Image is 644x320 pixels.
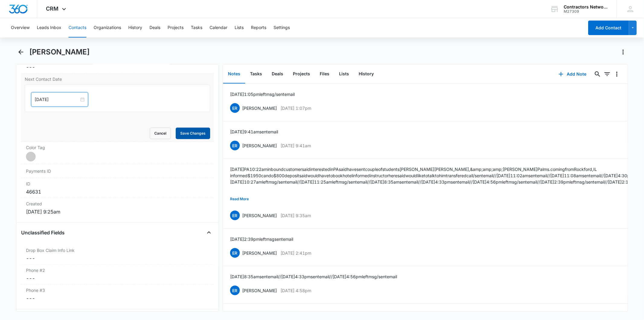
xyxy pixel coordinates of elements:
dd: --- [26,64,209,71]
p: [DATE] 9:41am sent email [230,129,278,135]
p: [DATE] 2:39pm left msg sent email [230,236,293,242]
div: ID46631 [21,178,213,198]
label: Color Tag [26,144,209,151]
p: [DATE] 1:05pm left msg / sent email [230,91,295,97]
button: Tasks [191,18,202,38]
label: Next Contact Date [25,76,210,82]
label: Phone #2 [26,267,209,273]
button: Projects [168,18,184,38]
button: Reports [251,18,266,38]
button: Contacts [69,18,86,38]
button: Add Contact [588,21,629,35]
h4: Unclassified Fields [21,229,65,236]
div: Created[DATE] 9:25am [21,198,213,218]
button: Filters [602,69,612,79]
p: [PERSON_NAME] [242,212,277,219]
button: Tasks [245,65,267,83]
button: Deals [149,18,160,38]
button: Settings [274,18,290,38]
button: Overview [11,18,30,38]
button: Cancel [150,128,171,139]
button: Deals [267,65,288,83]
h1: [PERSON_NAME] [29,47,90,57]
span: close-circle [80,97,85,102]
span: CRM [46,5,59,12]
p: [PERSON_NAME] [242,287,277,294]
button: Search... [593,69,602,79]
button: Notes [223,65,245,83]
button: Projects [288,65,315,83]
dd: 46631 [26,188,209,195]
span: ER [230,103,240,113]
button: History [354,65,379,83]
p: [DATE] 4:58pm [280,287,311,294]
dd: [DATE] 9:25am [26,208,209,215]
span: ER [230,211,240,220]
div: Phone #3--- [21,285,213,304]
div: Color Tag [21,142,213,164]
p: [DATE] 9:41am [280,142,311,149]
button: Back [16,47,25,57]
p: [DATE] 11:25am left msg / sent email [230,311,297,317]
p: [DATE] 2:41pm [280,250,311,256]
span: ER [230,248,240,258]
button: History [128,18,142,38]
dt: ID [26,181,209,187]
p: [DATE] 9:35am [280,212,311,219]
button: Add Note [553,67,593,81]
button: Organizations [94,18,121,38]
div: Phone #2--- [21,265,213,285]
span: ER [230,286,240,295]
div: account name [564,5,608,9]
button: Leads Inbox [37,18,61,38]
dd: --- [26,255,209,262]
label: Drop Box Claim Info Link [26,247,209,253]
dd: --- [26,295,209,302]
p: [PERSON_NAME] [242,142,277,149]
div: Payments ID [21,164,213,178]
button: Close [204,228,214,237]
p: [PERSON_NAME] [242,250,277,256]
label: Phone #3 [26,287,209,293]
button: Files [315,65,334,83]
dt: Created [26,201,209,207]
button: Overflow Menu [612,69,622,79]
button: Read More [230,193,249,205]
p: [DATE] 1:07pm [280,105,311,111]
button: Save Changes [176,128,210,139]
dd: --- [26,275,209,282]
p: [DATE] 8:35am sent email // [DATE] 4:33pm sent email // [DATE] 4:56pm left msg / sent email [230,273,397,280]
button: Calendar [210,18,227,38]
input: Sep 1, 2025 [35,96,79,103]
div: Drop Box Claim Info Link--- [21,245,213,265]
div: account id [564,9,608,14]
button: Actions [618,47,628,57]
button: Lists [235,18,244,38]
p: [PERSON_NAME] [242,105,277,111]
button: Lists [334,65,354,83]
span: ER [230,141,240,150]
dt: Payments ID [26,168,72,174]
